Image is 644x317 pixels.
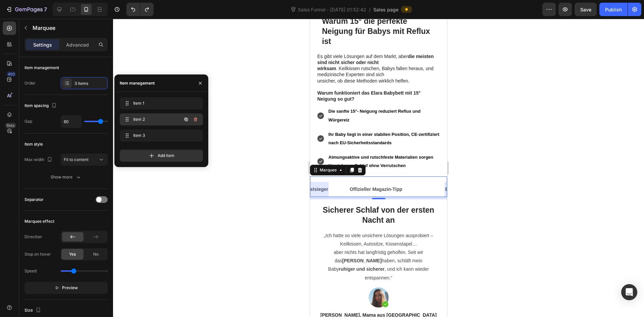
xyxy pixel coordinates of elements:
[369,6,371,13] span: /
[17,110,130,129] div: Rich Text Editor. Editing area: main
[24,251,51,257] div: Stop on hover
[13,187,124,206] strong: Sicherer Schlaf von der ersten Nacht an
[6,71,16,77] div: 450
[74,81,106,87] div: 3 items
[18,113,129,126] strong: Ihr Baby liegt in einer stabilen Position, CE-zertifiziert nach EU-Sicherheitsstandards
[61,115,81,127] input: Auto
[59,269,79,289] img: Alt Image
[3,3,50,16] button: 7
[18,90,111,103] strong: Die sanfte 15°- Neigung reduziert Reflux und Würgereiz
[5,123,16,128] div: Beta
[7,59,130,65] p: unsicher, ob diese Methoden wirklich helfen.
[7,47,130,59] p: . Keilkissen rutschen, Babys fallen heraus, und medizinische Experten sind sich
[24,282,108,294] button: Preview
[621,284,637,300] div: Open Intercom Messenger
[44,5,47,13] p: 7
[373,6,398,13] span: Sales page
[605,6,622,13] div: Publish
[120,80,155,86] div: Item management
[33,24,105,32] p: Marquee
[575,3,597,16] button: Save
[17,133,130,152] div: Rich Text Editor. Editing area: main
[24,101,58,110] div: Item spacing
[24,171,108,183] button: Show more
[24,80,36,86] div: Order
[40,168,92,173] strong: Offizieller Magazin-Tipp
[93,251,99,257] span: No
[24,141,43,147] div: Item style
[17,87,130,106] div: Rich Text Editor. Editing area: main
[24,306,42,315] div: Size
[133,100,187,106] span: Item 1
[24,197,44,203] div: Separator
[24,65,59,71] div: Item management
[24,268,37,274] div: Speed
[24,155,54,164] div: Max width
[297,6,368,13] span: Sales Funnel - [DATE] 01:52:42
[69,251,76,257] span: Yes
[580,7,591,12] span: Save
[6,246,131,263] p: Baby , und ich kann wieder entspannen.“
[133,133,187,139] span: Item 3
[7,47,26,52] strong: wirksam
[8,148,28,154] div: Marquee
[126,3,154,16] div: Undo/Redo
[64,157,89,162] span: Fit to content
[7,35,124,46] strong: die meisten sind nicht sicher oder nicht
[51,174,82,180] div: Show more
[6,213,131,229] p: „Ich hatte so viele unsichere Lösungen ausprobiert – Keilkissen, Autositze, Kissenstapel…
[310,19,447,317] iframe: Design area
[7,71,111,83] strong: Warum funktioniert das Elara Babybett mit 15° Neigung so gut?
[6,229,131,246] p: aber nichts hat langfristig geholfen. Seit wir das haben, schläft mein
[62,284,78,291] span: Preview
[133,116,171,122] span: Item 2
[18,136,123,149] strong: Atmungsaktive und rutschfeste Materialien sorgen für sicheren Schlaf ohne Verrutschen
[32,239,71,245] strong: [PERSON_NAME]
[29,248,74,253] strong: ruhiger und sicherer
[24,234,42,240] div: Direction
[599,3,628,16] button: Publish
[6,293,131,300] p: [PERSON_NAME], Mama aus [GEOGRAPHIC_DATA]
[7,35,130,47] p: Es gibt viele Lösungen auf dem Markt, aber
[66,41,89,48] p: Advanced
[24,218,54,224] div: Marquee effect
[24,118,32,124] div: Gap
[61,154,108,166] button: Fit to content
[33,41,52,48] p: Settings
[158,153,174,159] span: Add item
